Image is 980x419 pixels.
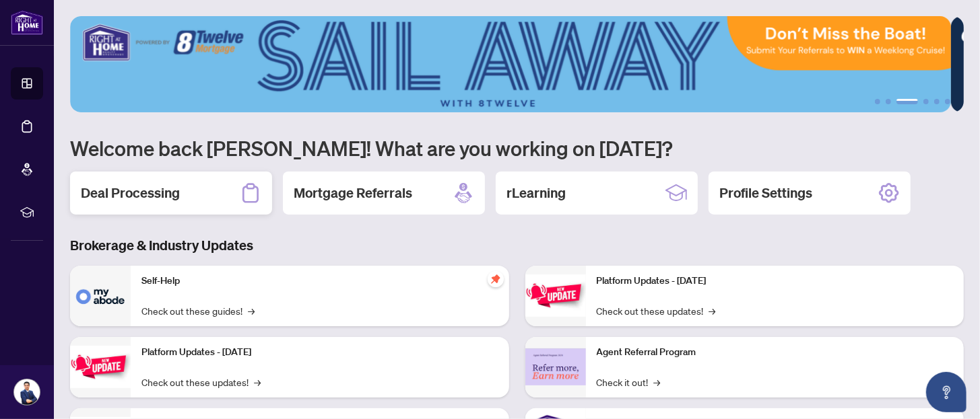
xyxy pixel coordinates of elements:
button: 6 [945,99,950,104]
p: Agent Referral Program [597,345,954,360]
img: Platform Updates - September 16, 2025 [70,346,131,388]
button: 3 [896,99,918,104]
span: pushpin [488,271,504,287]
button: Open asap [926,372,967,412]
p: Platform Updates - [DATE] [141,345,498,360]
h2: Deal Processing [81,184,180,202]
img: logo [11,10,43,35]
a: Check out these guides!→ [141,303,255,318]
h3: Brokerage & Industry Updates [70,236,964,255]
button: 5 [934,99,940,104]
img: Platform Updates - June 23, 2025 [525,274,586,317]
h2: rLearning [507,184,566,202]
a: Check out these updates!→ [597,303,716,318]
img: Slide 2 [70,16,951,112]
button: 1 [875,99,880,104]
a: Check it out!→ [597,375,661,389]
button: 2 [886,99,891,104]
h1: Welcome back [PERSON_NAME]! What are you working on [DATE]? [70,135,964,161]
span: → [248,303,255,318]
span: → [654,375,661,389]
p: Platform Updates - [DATE] [597,274,954,289]
p: Self-Help [141,274,498,289]
h2: Profile Settings [719,184,812,202]
img: Self-Help [70,266,131,326]
span: → [254,375,261,389]
button: 4 [923,99,929,104]
span: → [709,303,716,318]
img: Profile Icon [14,379,40,405]
img: Agent Referral Program [525,348,586,385]
a: Check out these updates!→ [141,375,261,389]
h2: Mortgage Referrals [294,184,412,202]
